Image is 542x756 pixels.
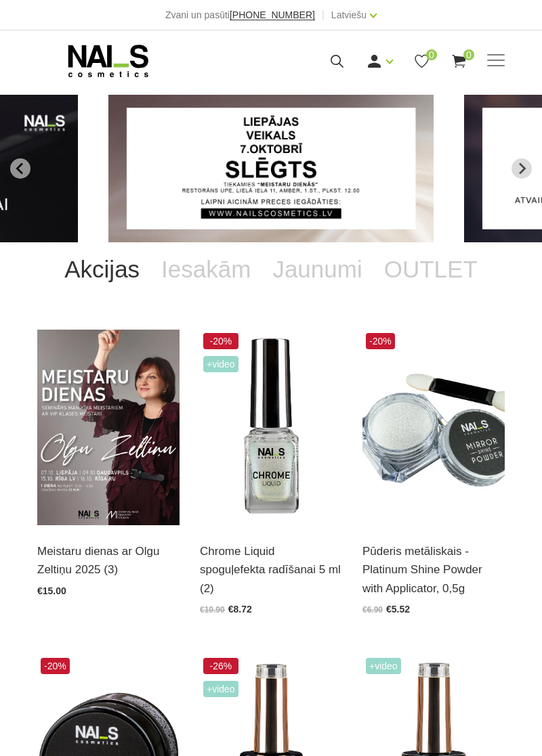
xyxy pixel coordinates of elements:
[37,330,180,525] img: ✨ Meistaru dienas ar Olgu Zeltiņu 2025 ✨ RUDENS / Seminārs manikīra meistariem Liepāja – 7. okt.,...
[165,7,315,23] div: Zvani un pasūti
[366,658,401,674] span: +Video
[10,158,30,179] button: Go to last slide
[54,242,150,296] a: Akcijas
[451,53,467,70] a: 0
[426,49,437,60] span: 0
[150,242,262,296] a: Iesakām
[366,333,395,349] span: -20%
[362,330,505,525] img: Augstas kvalitātes, metāliskā spoguļefekta dizaina pūderis lieliskam spīdumam. Šobrīd aktuāls spi...
[413,53,430,70] a: 0
[203,681,238,697] span: +Video
[200,605,225,615] span: €10.90
[200,542,342,598] a: Chrome Liquid spoguļefekta radīšanai 5 ml (2)
[386,604,410,615] span: €5.52
[203,333,238,349] span: -20%
[203,658,238,674] span: -26%
[262,242,373,296] a: Jaunumi
[230,10,315,20] a: [PHONE_NUMBER]
[203,356,238,372] span: +Video
[37,585,66,596] span: €15.00
[331,7,367,23] a: Latviešu
[512,158,532,179] button: Next slide
[373,242,488,296] a: OUTLET
[108,95,434,242] li: 1 of 13
[200,330,342,525] img: Dizaina produkts spilgtā spoguļa efekta radīšanai.LIETOŠANA: Pirms lietošanas nepieciešams sakrat...
[362,542,505,598] a: Pūderis metāliskais - Platinum Shine Powder with Applicator, 0,5g
[463,49,474,60] span: 0
[362,605,383,615] span: €6.90
[37,542,180,579] a: Meistaru dienas ar Olgu Zeltiņu 2025 (3)
[228,604,252,615] span: €8.72
[41,658,70,674] span: -20%
[322,7,325,23] span: |
[230,9,315,20] span: [PHONE_NUMBER]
